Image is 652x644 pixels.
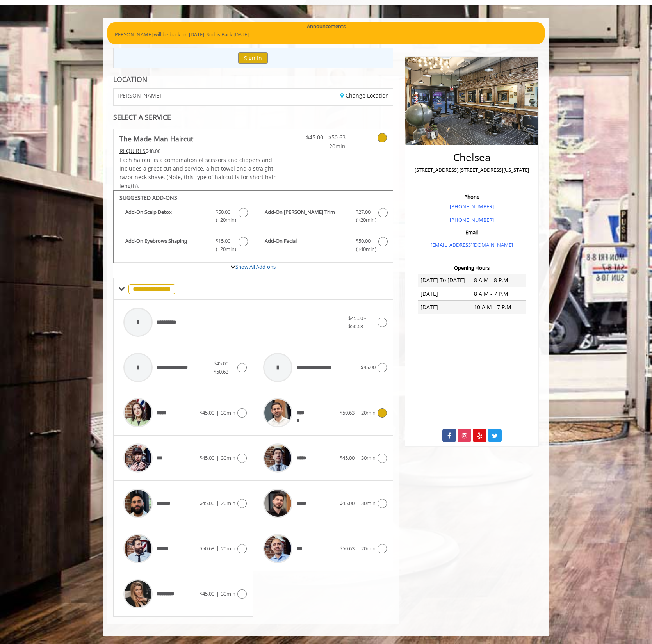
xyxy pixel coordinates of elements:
span: $45.00 [200,500,214,507]
label: Add-On Facial [257,237,388,255]
span: $50.63 [340,545,355,552]
span: 30min [361,500,376,507]
span: | [216,409,219,416]
span: 30min [221,409,235,416]
span: 20min [221,500,235,507]
td: 8 A.M - 7 P.M [472,287,526,301]
div: SELECT A SERVICE [113,114,393,121]
span: 20min [361,409,376,416]
span: $45.00 [340,500,355,507]
span: $15.00 [216,237,230,245]
span: $45.00 [200,590,214,597]
span: (+20min ) [212,216,235,224]
span: $45.00 [340,454,355,461]
span: (+40min ) [351,245,374,253]
span: 20min [361,545,376,552]
label: Add-On Eyebrows Shaping [118,237,249,255]
b: Add-On Eyebrows Shaping [125,237,208,253]
span: | [356,454,359,461]
span: $45.00 - $50.63 [214,360,231,375]
span: $45.00 [200,454,214,461]
span: $27.00 [356,208,371,216]
span: $50.00 [356,237,371,245]
label: Add-On Beard Trim [257,208,388,226]
div: $48.00 [119,147,276,155]
span: (+20min ) [212,245,235,253]
span: | [216,500,219,507]
span: $50.63 [200,545,214,552]
span: 30min [361,454,376,461]
span: $50.00 [216,208,230,216]
span: | [356,500,359,507]
td: [DATE] [418,301,472,314]
a: Show All Add-ons [235,263,276,270]
span: | [356,409,359,416]
td: 10 A.M - 7 P.M [472,301,526,314]
span: This service needs some Advance to be paid before we block your appointment [119,147,146,155]
b: The Made Man Haircut [119,133,193,144]
span: $45.00 - $50.63 [348,315,366,330]
a: [PHONE_NUMBER] [450,203,494,210]
span: | [216,590,219,597]
a: Change Location [340,92,389,99]
h2: Chelsea [414,152,530,163]
span: (+20min ) [351,216,374,224]
a: [EMAIL_ADDRESS][DOMAIN_NAME] [431,241,513,248]
span: 30min [221,590,235,597]
span: $50.63 [340,409,355,416]
p: [STREET_ADDRESS],[STREET_ADDRESS][US_STATE] [414,166,530,174]
b: Add-On Facial [265,237,347,253]
span: | [216,454,219,461]
td: [DATE] [418,287,472,301]
b: SUGGESTED ADD-ONS [119,194,177,201]
span: $45.00 - $50.63 [299,133,346,142]
span: 30min [221,454,235,461]
button: Sign In [238,52,268,64]
div: The Made Man Haircut Add-onS [113,190,393,263]
b: Add-On Scalp Detox [125,208,208,224]
h3: Phone [414,194,530,199]
span: $45.00 [200,409,214,416]
b: LOCATION [113,75,147,84]
p: [PERSON_NAME] will be back on [DATE]. Sod is Back [DATE]. [113,30,539,39]
span: | [216,545,219,552]
span: Each haircut is a combination of scissors and clippers and includes a great cut and service, a ho... [119,156,276,190]
span: 20min [221,545,235,552]
b: Announcements [307,22,346,30]
td: 8 A.M - 8 P.M [472,274,526,287]
span: 20min [299,142,346,151]
h3: Email [414,229,530,235]
a: [PHONE_NUMBER] [450,216,494,223]
label: Add-On Scalp Detox [118,208,249,226]
h3: Opening Hours [412,265,532,270]
td: [DATE] To [DATE] [418,274,472,287]
span: [PERSON_NAME] [118,93,161,98]
span: | [356,545,359,552]
b: Add-On [PERSON_NAME] Trim [265,208,347,224]
span: $45.00 [361,364,376,371]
